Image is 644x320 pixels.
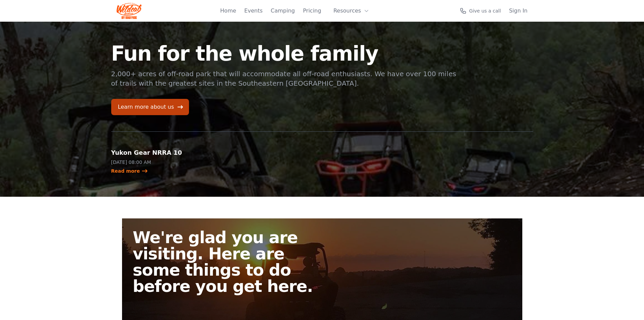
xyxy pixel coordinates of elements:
a: Camping [271,7,295,15]
a: Pricing [303,7,321,15]
img: Wildcat Logo [117,3,142,19]
span: Give us a call [469,7,501,14]
h2: We're glad you are visiting. Here are some things to do before you get here. [133,229,328,294]
p: 2,000+ acres of off-road park that will accommodate all off-road enthusiasts. We have over 100 mi... [111,69,457,88]
h1: Fun for the whole family [111,43,457,64]
a: Events [244,7,263,15]
a: Home [220,7,236,15]
a: Learn more about us [111,99,189,115]
a: Sign In [509,7,528,15]
p: [DATE] 08:00 AM [111,159,209,166]
button: Resources [329,4,373,18]
h2: Yukon Gear NRRA 10 [111,148,209,157]
a: Give us a call [460,7,501,14]
a: Read more [111,168,148,174]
